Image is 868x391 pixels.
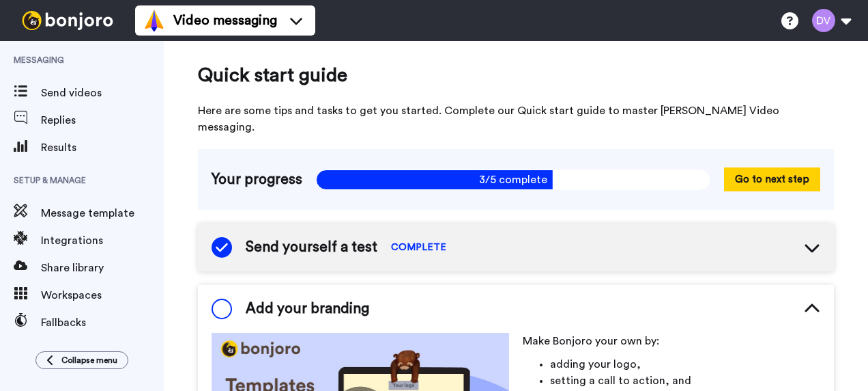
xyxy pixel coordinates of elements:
[16,11,119,30] img: bj-logo-header-white.svg
[41,260,164,276] span: Share library
[41,139,164,156] span: Results
[41,85,164,101] span: Send videos
[550,373,820,389] li: setting a call to action, and
[246,237,377,258] span: Send yourself a test
[35,351,128,369] button: Collapse menu
[61,355,117,366] span: Collapse menu
[550,356,820,373] li: adding your logo,
[523,333,820,349] p: Make Bonjoro your own by:
[41,314,164,331] span: Fallbacks
[246,299,369,319] span: Add your branding
[41,112,164,129] span: Replies
[391,241,446,254] span: COMPLETE
[198,62,834,89] span: Quick start guide
[316,170,710,190] span: 3/5 complete
[41,232,164,249] span: Integrations
[173,11,277,30] span: Video messaging
[198,103,834,135] span: Here are some tips and tasks to get you started. Complete our Quick start guide to master [PERSON...
[41,287,164,304] span: Workspaces
[212,170,302,190] span: Your progress
[143,10,165,31] img: vm-color.svg
[724,167,820,191] button: Go to next step
[41,205,164,221] span: Message template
